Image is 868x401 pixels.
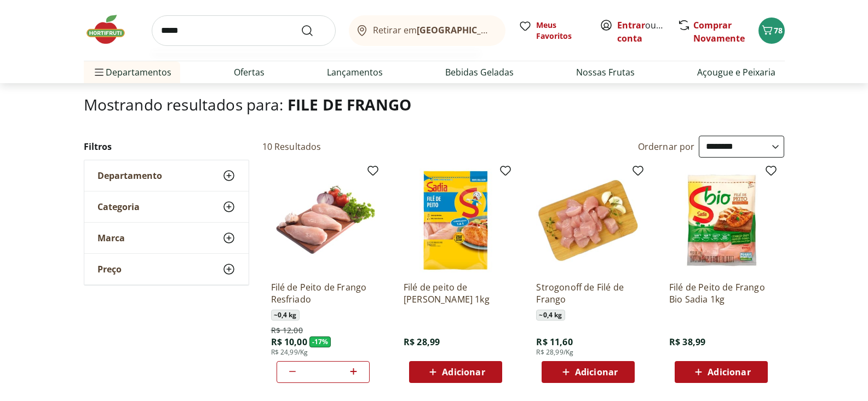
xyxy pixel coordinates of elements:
span: Marca [97,233,125,243]
span: Departamentos [93,59,171,85]
a: Filé de Peito de Frango Bio Sadia 1kg [669,281,773,305]
button: Preço [84,254,249,284]
a: Criar conta [617,19,677,44]
img: Filé de peito de frango Sadia 1kg [404,168,508,272]
span: R$ 12,00 [271,325,303,336]
img: Filé de Peito de Frango Bio Sadia 1kg [669,168,773,272]
button: Carrinho [758,18,785,44]
a: Filé de Peito de Frango Resfriado [271,281,375,305]
a: Nossas Frutas [576,66,635,79]
span: Adicionar [442,368,485,376]
span: ~ 0,4 kg [271,310,300,321]
span: R$ 24,99/Kg [271,348,308,357]
span: Adicionar [708,368,750,376]
span: 78 [774,25,783,36]
span: R$ 38,99 [669,336,705,348]
input: search [152,15,336,46]
img: Strogonoff de Filé de Frango [536,168,640,272]
span: - 17 % [309,336,331,347]
h2: Filtros [84,136,249,158]
label: Ordernar por [638,141,695,153]
b: [GEOGRAPHIC_DATA]/[GEOGRAPHIC_DATA] [417,24,601,36]
h2: 10 Resultados [262,141,321,153]
span: R$ 10,00 [271,336,307,348]
button: Adicionar [542,361,635,383]
a: Strogonoff de Filé de Frango [536,281,640,305]
span: R$ 11,60 [536,336,572,348]
button: Adicionar [409,361,502,383]
button: Marca [84,223,249,253]
a: Açougue e Peixaria [697,66,775,79]
span: Categoria [97,201,140,212]
a: Filé de peito de [PERSON_NAME] 1kg [404,281,508,305]
button: Retirar em[GEOGRAPHIC_DATA]/[GEOGRAPHIC_DATA] [349,15,505,46]
span: R$ 28,99 [404,336,440,348]
button: Adicionar [675,361,768,383]
img: Filé de Peito de Frango Resfriado [271,168,375,272]
span: ou [617,19,666,45]
a: Comprar Novamente [693,19,745,44]
span: R$ 28,99/Kg [536,348,573,357]
a: Entrar [617,19,645,31]
a: Bebidas Geladas [445,66,514,79]
button: Submit Search [301,24,327,37]
button: Menu [93,59,106,85]
span: ~ 0,4 kg [536,310,565,321]
span: Retirar em [373,25,494,35]
h1: Mostrando resultados para: [84,96,785,113]
span: Preço [97,264,122,275]
a: Meus Favoritos [519,20,587,42]
img: Hortifruti [84,13,139,46]
span: Adicionar [575,368,618,376]
span: FILE DE FRANGO [288,94,411,115]
a: Lançamentos [327,66,383,79]
button: Categoria [84,191,249,222]
button: Departamento [84,160,249,191]
span: Meus Favoritos [536,20,587,42]
span: Departamento [97,170,162,181]
a: Ofertas [234,66,265,79]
